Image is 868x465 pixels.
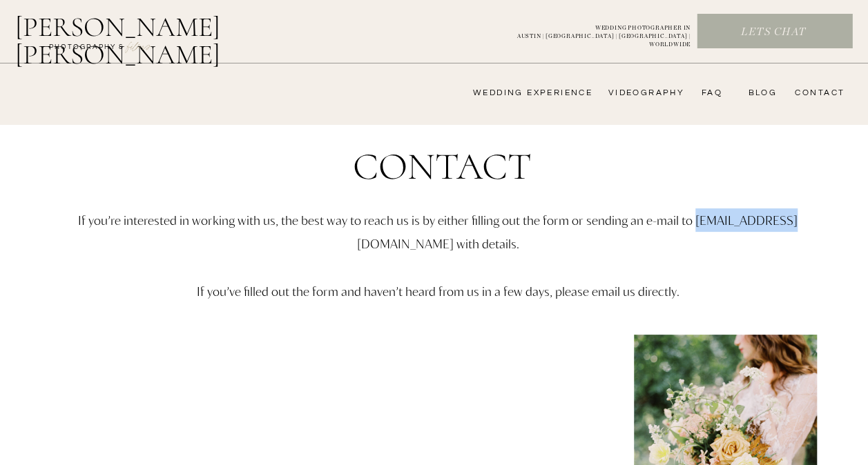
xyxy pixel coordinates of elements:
a: Lets chat [697,25,849,40]
p: WEDDING PHOTOGRAPHER IN AUSTIN | [GEOGRAPHIC_DATA] | [GEOGRAPHIC_DATA] | WORLDWIDE [494,24,691,39]
a: WEDDING PHOTOGRAPHER INAUSTIN | [GEOGRAPHIC_DATA] | [GEOGRAPHIC_DATA] | WORLDWIDE [494,24,691,39]
a: wedding experience [454,88,592,99]
a: CONTACT [791,88,845,99]
a: FILMs [113,37,164,54]
a: [PERSON_NAME] [PERSON_NAME] [15,13,292,46]
p: If you’re interested in working with us, the best way to reach us is by either filling out the fo... [35,208,841,352]
a: FAQ [695,88,722,99]
a: photography & [41,42,132,59]
a: videography [604,88,684,99]
h1: Contact [274,148,611,196]
a: bLog [743,88,777,99]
